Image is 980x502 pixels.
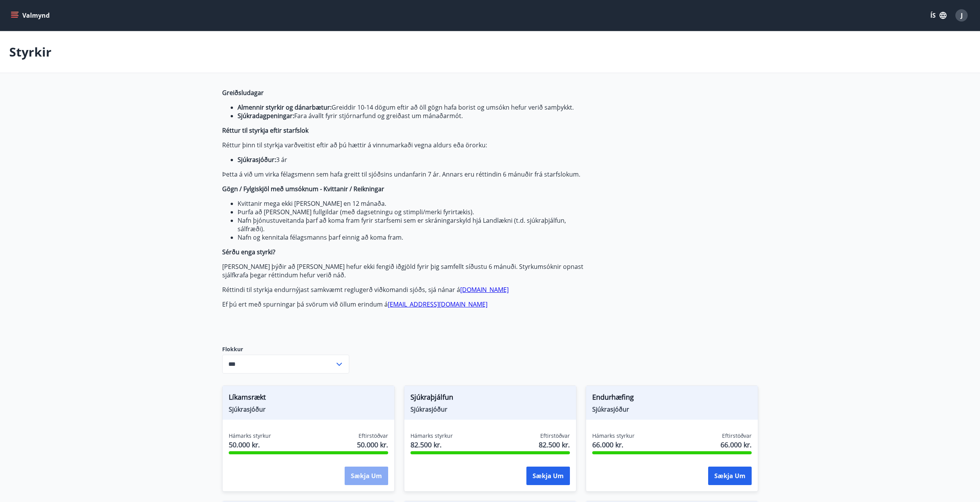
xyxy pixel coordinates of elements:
[460,285,509,294] a: [DOMAIN_NAME]
[592,405,752,414] span: Sjúkrasjóður
[238,103,586,112] li: Greiddir 10-14 dögum eftir að öll gögn hafa borist og umsókn hefur verið samþykkt.
[410,392,570,405] span: Sjúkraþjálfun
[592,440,635,450] span: 66.000 kr.
[238,103,332,112] strong: Almennir styrkir og dánarbætur:
[222,170,586,178] p: Þetta á við um virka félagsmenn sem hafa greitt til sjóðsins undanfarin 7 ár. Annars eru réttindi...
[720,440,752,450] span: 66.000 kr.
[708,467,752,485] button: Sækja um
[952,6,971,25] button: J
[926,8,951,22] button: ÍS
[238,199,586,208] li: Kvittanir mega ekki [PERSON_NAME] en 12 mánaða.
[388,300,487,309] a: [EMAIL_ADDRESS][DOMAIN_NAME]
[592,392,752,405] span: Endurhæfing
[238,233,586,242] li: Nafn og kennitala félagsmanns þarf einnig að koma fram.
[222,285,586,294] p: Réttindi til styrkja endurnýjast samkvæmt reglugerð viðkomandi sjóðs, sjá nánar á
[9,43,52,60] p: Styrkir
[961,11,963,20] span: J
[526,467,570,485] button: Sækja um
[229,405,388,414] span: Sjúkrasjóður
[222,185,384,193] strong: Gögn / Fylgiskjöl með umsóknum - Kvittanir / Reikningar
[222,300,586,309] p: Ef þú ert með spurningar þá svörum við öllum erindum á
[722,432,752,440] span: Eftirstöðvar
[222,262,586,279] p: [PERSON_NAME] þýðir að [PERSON_NAME] hefur ekki fengið iðgjöld fyrir þig samfellt síðustu 6 mánuð...
[358,432,388,440] span: Eftirstöðvar
[357,440,388,450] span: 50.000 kr.
[9,8,53,22] button: menu
[222,141,586,149] p: Réttur þinn til styrkja varðveitist eftir að þú hættir á vinnumarkaði vegna aldurs eða örorku:
[238,155,586,164] li: 3 ár
[410,405,570,414] span: Sjúkrasjóður
[345,467,388,485] button: Sækja um
[238,155,276,164] strong: Sjúkrasjóður:
[238,208,586,216] li: Þurfa að [PERSON_NAME] fullgildar (með dagsetningu og stimpli/merki fyrirtækis).
[222,126,308,135] strong: Réttur til styrkja eftir starfslok
[222,345,349,353] label: Flokkur
[410,432,453,440] span: Hámarks styrkur
[592,432,635,440] span: Hámarks styrkur
[238,112,294,120] strong: Sjúkradagpeningar:
[229,440,271,450] span: 50.000 kr.
[540,432,570,440] span: Eftirstöðvar
[222,88,264,97] strong: Greiðsludagar
[229,392,388,405] span: Líkamsrækt
[238,216,586,233] li: Nafn þjónustuveitanda þarf að koma fram fyrir starfsemi sem er skráningarskyld hjá Landlækni (t.d...
[222,248,275,256] strong: Sérðu enga styrki?
[410,440,453,450] span: 82.500 kr.
[229,432,271,440] span: Hámarks styrkur
[238,112,586,120] li: Fara ávallt fyrir stjórnarfund og greiðast um mánaðarmót.
[539,440,570,450] span: 82.500 kr.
